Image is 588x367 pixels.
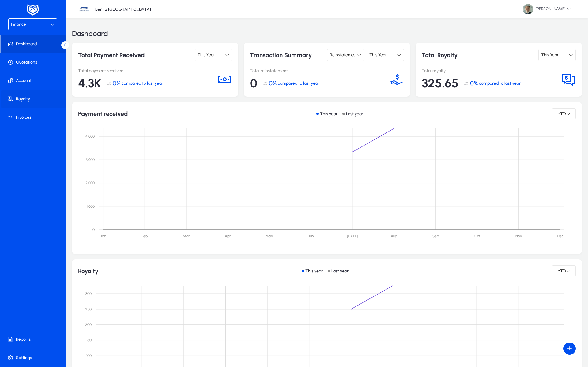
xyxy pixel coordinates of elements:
h1: Royalty [78,267,98,275]
img: 37.jpg [78,3,90,15]
a: Quotations [1,53,67,72]
text: Oct [474,234,480,238]
text: 0 [92,228,95,232]
span: This Year [198,52,215,57]
text: 1,000 [87,204,95,209]
button: [PERSON_NAME] [518,4,576,15]
span: 0% [113,80,120,87]
p: This year [320,111,337,117]
span: Quotations [1,59,67,65]
span: 0 [250,76,257,91]
a: Accounts [1,72,67,90]
text: 4,000 [85,134,95,139]
span: Reinstatement [330,52,358,57]
p: Total reinstatement [250,68,389,73]
button: YTD [552,108,576,119]
a: Royalty [1,90,67,108]
a: Reports [1,330,67,349]
span: 0% [269,80,277,87]
img: white-logo.png [25,4,40,17]
p: Last year [346,111,363,117]
span: Accounts [1,78,67,84]
p: Total payment received [78,68,217,73]
img: 81.jpg [523,4,533,14]
text: 200 [85,323,92,327]
text: [DATE] [347,234,358,238]
span: YTD [557,111,566,117]
p: Last year [331,269,349,274]
p: Transaction Summary [250,49,325,61]
text: Mar [183,234,190,238]
button: YTD [552,265,576,276]
p: Berlitz [GEOGRAPHIC_DATA] [95,7,151,12]
span: 325.65 [422,76,458,91]
a: Settings [1,349,67,367]
text: Nov [515,234,522,238]
span: YTD [557,269,566,274]
p: Total Payment Received [78,49,153,61]
text: Jan [100,234,106,238]
span: 4.3K [78,76,101,91]
text: 300 [85,291,92,296]
a: Invoices [1,108,67,127]
text: 250 [85,307,92,311]
span: Invoices [1,114,67,120]
span: Finance [11,22,26,27]
span: compared to last year [122,81,163,86]
h3: Dashboard [72,30,108,37]
span: compared to last year [479,81,521,86]
text: 2,000 [85,181,95,185]
p: This year [305,269,323,274]
text: Sep [432,234,439,238]
h1: Payment received [78,110,128,117]
span: [PERSON_NAME] [523,4,571,14]
span: compared to last year [278,81,319,86]
span: Reports [1,336,67,343]
text: 3,000 [86,158,95,162]
text: Feb [142,234,148,238]
text: May [266,234,273,238]
span: This Year [541,52,559,57]
span: Settings [1,355,67,361]
text: 150 [86,338,92,342]
span: Dashboard [1,41,66,47]
text: Dec [557,234,563,238]
text: Apr [225,234,231,238]
span: Royalty [1,96,67,102]
p: Total Royalty [422,49,496,61]
text: 100 [86,354,92,358]
text: Jun [308,234,314,238]
text: Aug [391,234,397,238]
span: This Year [369,52,387,57]
span: 0% [470,80,478,87]
p: Total royalty [422,68,561,73]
